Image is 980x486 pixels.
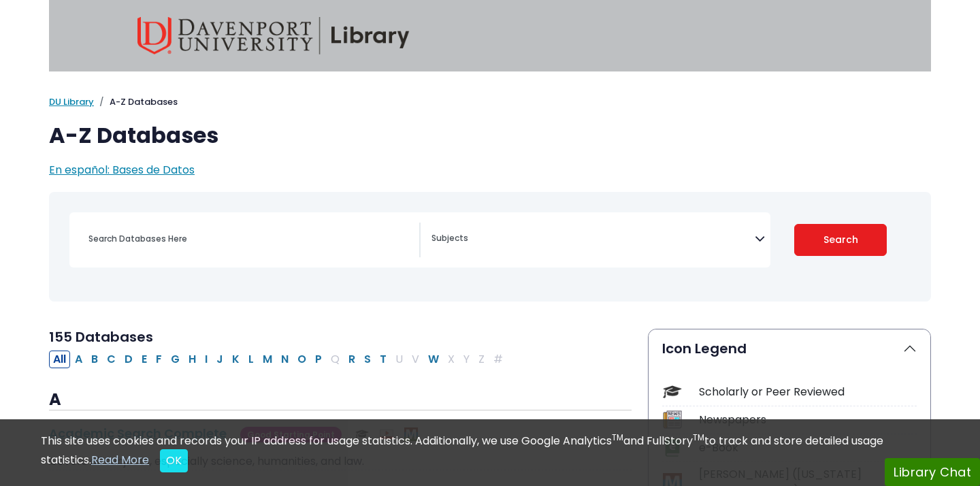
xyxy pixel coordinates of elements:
[344,351,359,368] button: Filter Results R
[167,351,184,368] button: Filter Results G
[293,351,310,368] button: Filter Results O
[794,224,887,256] button: Submit for Search Results
[120,351,137,368] button: Filter Results D
[376,351,391,368] button: Filter Results T
[137,17,410,54] img: Davenport University Library
[699,384,917,400] div: Scholarly or Peer Reviewed
[49,351,70,368] button: All
[885,458,980,486] button: Library Chat
[259,351,276,368] button: Filter Results M
[49,123,931,148] h1: A-Z Databases
[244,351,258,368] button: Filter Results L
[41,433,939,472] div: This site uses cookies and records your IP address for usage statistics. Additionally, we use Goo...
[49,327,153,346] span: 155 Databases
[612,432,623,443] sup: TM
[649,329,930,368] button: Icon Legend
[360,351,375,368] button: Filter Results S
[228,351,244,368] button: Filter Results K
[160,449,188,472] button: Close
[49,162,195,178] a: En español: Bases de Datos
[424,351,443,368] button: Filter Results W
[152,351,166,368] button: Filter Results F
[663,410,681,429] img: Icon Newspapers
[699,412,917,428] div: Newspapers
[49,95,931,109] nav: breadcrumb
[80,229,419,248] input: Search database by title or keyword
[212,351,227,368] button: Filter Results J
[431,234,755,245] textarea: Search
[277,351,293,368] button: Filter Results N
[94,95,178,109] li: A-Z Databases
[71,351,86,368] button: Filter Results A
[103,351,120,368] button: Filter Results C
[663,383,681,401] img: Icon Scholarly or Peer Reviewed
[87,351,102,368] button: Filter Results B
[693,432,704,443] sup: TM
[49,351,508,366] div: Alpha-list to filter by first letter of database name
[137,351,151,368] button: Filter Results E
[49,95,94,108] a: DU Library
[201,351,212,368] button: Filter Results I
[49,390,632,410] h3: A
[184,351,200,368] button: Filter Results H
[91,452,149,468] a: Read More
[311,351,326,368] button: Filter Results P
[49,192,931,302] nav: Search filters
